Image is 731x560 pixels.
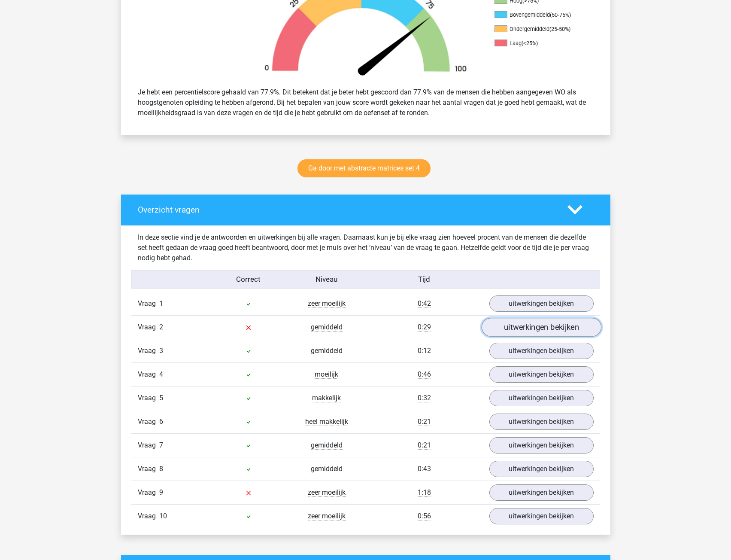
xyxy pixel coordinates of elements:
span: Vraag [138,511,159,521]
div: Je hebt een percentielscore gehaald van 77.9%. Dit betekent dat je beter hebt gescoord dan 77.9% ... [131,84,600,122]
a: uitwerkingen bekijken [489,414,594,430]
span: Vraag [138,369,159,380]
span: 0:32 [418,394,431,402]
a: uitwerkingen bekijken [489,390,594,406]
span: 0:21 [418,441,431,450]
span: Vraag [138,322,159,332]
span: 8 [159,465,163,473]
span: makkelijk [312,394,341,402]
a: uitwerkingen bekijken [489,461,594,477]
a: uitwerkingen bekijken [489,437,594,453]
span: Vraag [138,346,159,356]
a: Ga door met abstracte matrices set 4 [297,159,431,177]
span: zeer moeilijk [308,299,346,308]
div: Tijd [365,274,482,285]
a: uitwerkingen bekijken [489,484,594,501]
span: gemiddeld [311,347,343,355]
div: Niveau [288,274,366,285]
span: Vraag [138,393,159,403]
a: uitwerkingen bekijken [489,508,594,524]
span: gemiddeld [311,465,343,473]
span: zeer moeilijk [308,512,346,520]
h4: Overzicht vragen [138,205,555,215]
div: Correct [209,274,288,285]
span: 2 [159,323,163,331]
span: Vraag [138,440,159,450]
span: 0:12 [418,347,431,355]
span: 0:29 [418,323,431,332]
span: 1 [159,299,163,307]
span: moeilijk [315,370,338,379]
li: Laag [494,40,580,47]
span: 0:56 [418,512,431,520]
span: 0:43 [418,465,431,473]
div: (50-75%) [550,12,571,18]
li: Ondergemiddeld [494,25,580,33]
div: (<25%) [522,40,538,46]
span: heel makkelijk [305,417,348,426]
li: Bovengemiddeld [494,11,580,19]
span: 0:21 [418,417,431,426]
span: 10 [159,512,167,520]
span: gemiddeld [311,323,343,332]
span: Vraag [138,487,159,498]
span: 7 [159,441,163,449]
a: uitwerkingen bekijken [481,318,601,337]
span: 4 [159,370,163,378]
span: zeer moeilijk [308,488,346,497]
span: 3 [159,347,163,355]
span: Vraag [138,417,159,427]
span: Vraag [138,298,159,309]
span: 9 [159,488,163,496]
span: 0:46 [418,370,431,379]
span: 5 [159,394,163,402]
div: In deze sectie vind je de antwoorden en uitwerkingen bij alle vragen. Daarnaast kun je bij elke v... [131,232,600,263]
div: (25-50%) [549,26,570,32]
a: uitwerkingen bekijken [489,366,594,383]
span: Vraag [138,464,159,474]
span: 6 [159,417,163,426]
span: 1:18 [418,488,431,497]
span: 0:42 [418,299,431,308]
span: gemiddeld [311,441,343,450]
a: uitwerkingen bekijken [489,343,594,359]
a: uitwerkingen bekijken [489,295,594,312]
